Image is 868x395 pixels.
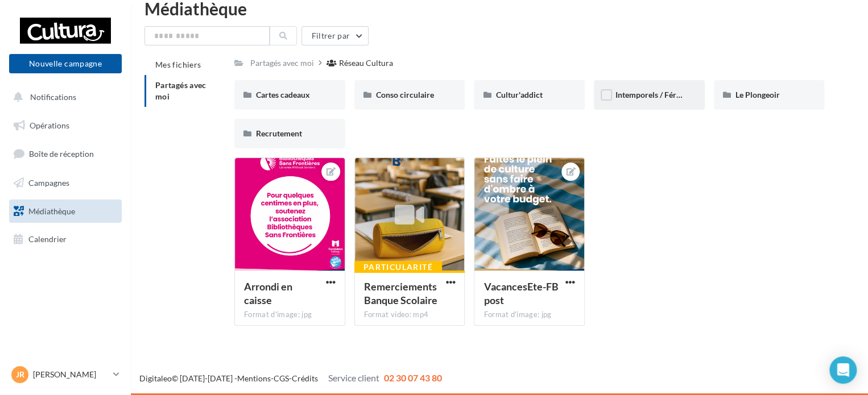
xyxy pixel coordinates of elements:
span: Conso circulaire [376,90,434,99]
div: Particularité [354,261,442,273]
span: Cartes cadeaux [256,90,310,99]
span: Campagnes [28,178,69,188]
div: Format d'image: jpg [244,310,336,320]
a: Opérations [7,114,124,138]
p: [PERSON_NAME] [33,369,109,380]
span: Intemporels / Fériés [615,90,686,99]
span: JR [16,369,24,380]
span: Cultur'addict [495,90,542,99]
span: Recrutement [256,128,302,138]
div: Format d'image: jpg [483,310,575,320]
a: Mentions [237,373,271,383]
button: Nouvelle campagne [9,54,122,73]
button: Notifications [7,85,119,109]
a: Crédits [292,373,318,383]
div: Open Intercom Messenger [829,356,857,384]
span: Notifications [30,92,76,102]
a: JR [PERSON_NAME] [9,364,122,385]
div: Format video: mp4 [364,310,456,320]
span: Calendrier [28,234,67,244]
a: Campagnes [7,171,124,195]
a: Boîte de réception [7,142,124,166]
span: Boîte de réception [29,149,94,159]
span: Partagés avec moi [155,80,206,101]
span: Opérations [30,120,69,130]
span: Mes fichiers [155,60,201,69]
span: Arrondi en caisse [244,280,292,306]
a: CGS [274,373,289,383]
span: Le Plongeoir [735,90,780,99]
button: Filtrer par [301,26,369,45]
a: Digitaleo [139,373,172,383]
span: Médiathèque [28,206,75,215]
span: Remerciements Banque Scolaire [364,280,437,306]
a: Médiathèque [7,199,124,223]
a: Calendrier [7,227,124,251]
div: Partagés avec moi [250,57,314,69]
span: VacancesEte-FBpost [483,280,558,306]
span: 02 30 07 43 80 [384,372,442,383]
span: Service client [328,372,379,383]
span: © [DATE]-[DATE] - - - [139,373,442,383]
div: Réseau Cultura [339,57,393,69]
